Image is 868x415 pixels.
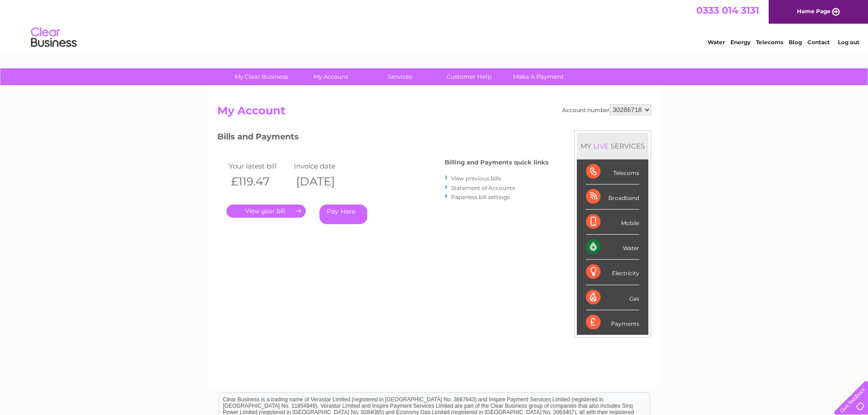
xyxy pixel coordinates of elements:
[586,210,639,235] div: Mobile
[445,159,549,166] h4: Billing and Payments quick links
[226,172,292,191] th: £119.47
[224,68,299,85] a: My Clear Business
[591,142,611,150] div: LIVE
[431,68,507,85] a: Customer Help
[586,260,639,285] div: Electricity
[586,159,639,184] div: Telecoms
[756,39,783,46] a: Telecoms
[838,39,859,46] a: Log out
[292,172,357,191] th: [DATE]
[501,68,576,85] a: Make A Payment
[451,184,515,191] a: Statement of Accounts
[586,285,639,310] div: Gas
[292,160,357,172] td: Invoice date
[226,205,306,218] a: .
[577,133,648,159] div: MY SERVICES
[217,104,651,122] h2: My Account
[696,5,759,16] a: 0333 014 3131
[362,68,437,85] a: Services
[586,310,639,335] div: Payments
[730,39,750,46] a: Energy
[807,39,830,46] a: Contact
[319,205,367,224] a: Pay Here
[219,5,650,44] div: Clear Business is a trading name of Verastar Limited (registered in [GEOGRAPHIC_DATA] No. 3667643...
[586,184,639,210] div: Broadband
[789,39,802,46] a: Blog
[451,194,510,200] a: Paperless bill settings
[293,68,368,85] a: My Account
[562,104,651,115] div: Account number
[451,175,501,182] a: View previous bills
[586,235,639,260] div: Water
[226,160,292,172] td: Your latest bill
[31,24,77,51] img: logo.png
[217,130,549,146] h3: Bills and Payments
[708,39,725,46] a: Water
